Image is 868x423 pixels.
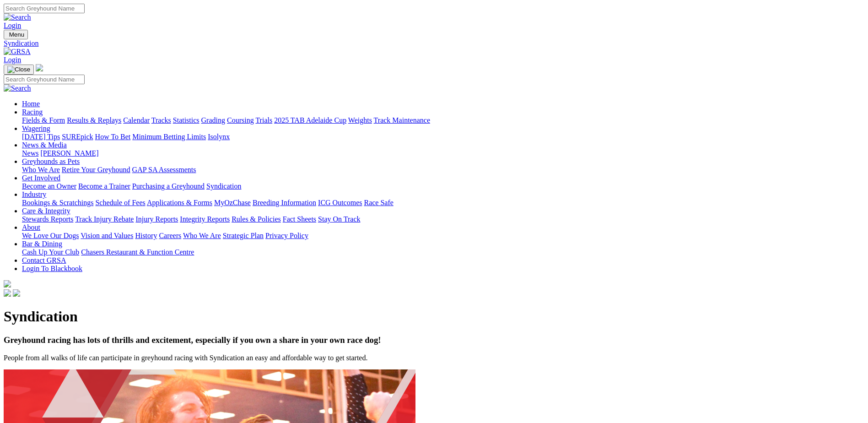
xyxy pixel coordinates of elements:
a: Weights [348,116,372,124]
div: Bar & Dining [22,248,864,256]
a: Login To Blackbook [22,265,82,272]
a: Applications & Forms [147,199,212,206]
a: Injury Reports [135,215,178,223]
a: Isolynx [208,133,230,141]
div: About [22,232,864,240]
a: Vision and Values [81,232,133,239]
div: Get Involved [22,182,864,190]
a: Purchasing a Greyhound [132,182,205,190]
a: Grading [201,116,225,124]
a: Calendar [123,116,150,124]
img: GRSA [4,48,31,56]
a: Who We Are [22,166,60,174]
a: Racing [22,108,43,116]
a: Careers [159,232,181,239]
a: Login [4,22,21,29]
a: News [22,149,38,157]
a: Fields & Form [22,116,65,124]
a: Breeding Information [253,199,316,206]
a: [PERSON_NAME] [40,149,98,157]
input: Search [4,75,85,84]
a: Privacy Policy [265,232,308,239]
a: Strategic Plan [223,232,264,239]
a: SUREpick [62,133,93,141]
a: Wagering [22,125,50,132]
a: Race Safe [364,199,393,206]
span: Menu [9,31,24,38]
a: How To Bet [95,133,131,141]
button: Toggle navigation [4,65,34,75]
a: Results & Replays [67,116,121,124]
a: News & Media [22,141,67,149]
a: Industry [22,190,46,198]
a: Syndication [206,182,241,190]
a: Become a Trainer [78,182,130,190]
a: Coursing [227,116,254,124]
div: Racing [22,116,864,125]
a: History [135,232,157,239]
a: Track Injury Rebate [75,215,134,223]
input: Search [4,4,85,13]
img: Search [4,13,31,22]
a: Minimum Betting Limits [132,133,206,141]
a: Login [4,56,21,64]
a: [DATE] Tips [22,133,60,141]
a: Bar & Dining [22,240,62,248]
img: logo-grsa-white.png [4,280,11,287]
a: Chasers Restaurant & Function Centre [81,248,194,256]
a: Who We Are [183,232,221,239]
div: Care & Integrity [22,215,864,223]
a: 2025 TAB Adelaide Cup [274,116,346,124]
h1: Syndication [4,308,864,325]
p: People from all walks of life can participate in greyhound racing with Syndication an easy and af... [4,354,864,362]
a: Integrity Reports [180,215,230,223]
img: logo-grsa-white.png [36,64,43,71]
div: News & Media [22,149,864,157]
a: MyOzChase [214,199,251,206]
div: Industry [22,199,864,207]
a: Trials [255,116,272,124]
a: Track Maintenance [374,116,430,124]
a: Bookings & Scratchings [22,199,93,206]
a: Syndication [4,39,864,48]
a: We Love Our Dogs [22,232,79,239]
img: Search [4,84,31,92]
a: Statistics [173,116,199,124]
a: Tracks [151,116,171,124]
a: Fact Sheets [283,215,316,223]
a: Greyhounds as Pets [22,157,80,165]
a: About [22,223,40,231]
a: Contact GRSA [22,256,66,264]
a: Retire Your Greyhound [62,166,130,174]
img: twitter.svg [13,289,20,297]
a: GAP SA Assessments [132,166,196,174]
a: Care & Integrity [22,207,70,215]
button: Toggle navigation [4,30,28,39]
div: Greyhounds as Pets [22,166,864,174]
a: Stewards Reports [22,215,73,223]
a: Get Involved [22,174,60,182]
h3: Greyhound racing has lots of thrills and excitement, especially if you own a share in your own ra... [4,335,864,345]
a: Schedule of Fees [95,199,145,206]
a: Home [22,100,40,108]
a: Become an Owner [22,182,76,190]
a: Cash Up Your Club [22,248,79,256]
a: Rules & Policies [232,215,281,223]
a: ICG Outcomes [318,199,362,206]
a: Stay On Track [318,215,360,223]
img: Close [7,66,30,73]
div: Wagering [22,133,864,141]
img: facebook.svg [4,289,11,297]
